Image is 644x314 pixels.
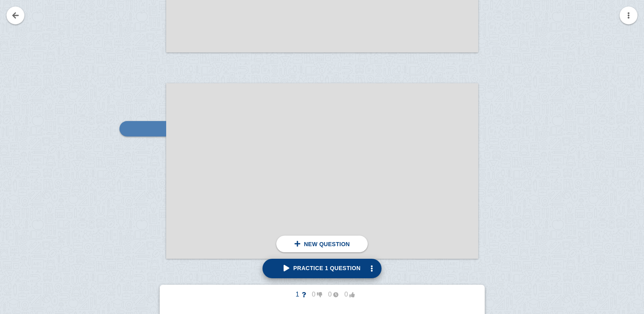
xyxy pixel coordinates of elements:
[322,291,338,298] span: 0
[284,265,361,271] span: Practice 1 question
[7,6,24,24] a: Go back to your notes
[304,241,350,247] span: New question
[262,259,382,278] a: Practice 1 question
[290,291,306,298] span: 1
[306,291,322,298] span: 0
[283,288,361,301] button: 1000
[338,291,355,298] span: 0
